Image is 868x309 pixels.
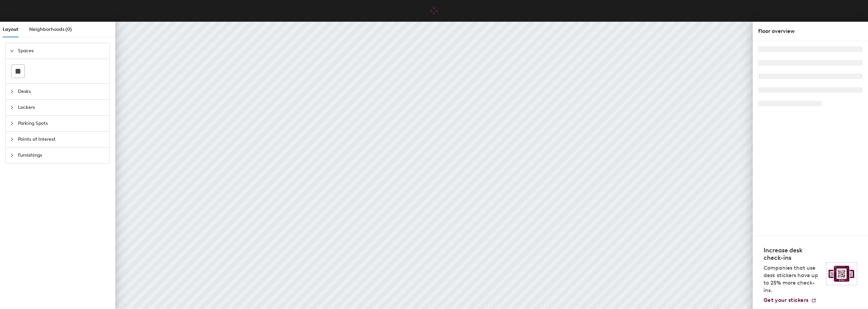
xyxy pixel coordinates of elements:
img: Sticker logo [826,262,857,285]
span: Points of Interest [18,132,105,147]
span: collapsed [10,90,14,94]
span: collapsed [10,137,14,141]
span: Get your stickers [764,297,808,303]
span: Lockers [18,100,105,115]
span: collapsed [10,153,14,157]
div: Floor overview [758,27,863,35]
span: Parking Spots [18,116,105,131]
span: Spaces [18,43,105,59]
span: expanded [10,49,14,53]
p: Companies that use desk stickers have up to 25% more check-ins. [764,264,822,294]
a: Get your stickers [764,297,816,304]
span: Layout [3,26,18,32]
span: Furnishings [18,148,105,163]
span: collapsed [10,105,14,110]
span: Desks [18,84,105,99]
h4: Increase desk check-ins [764,247,822,262]
span: Neighborhoods (0) [29,26,72,32]
span: collapsed [10,121,14,125]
